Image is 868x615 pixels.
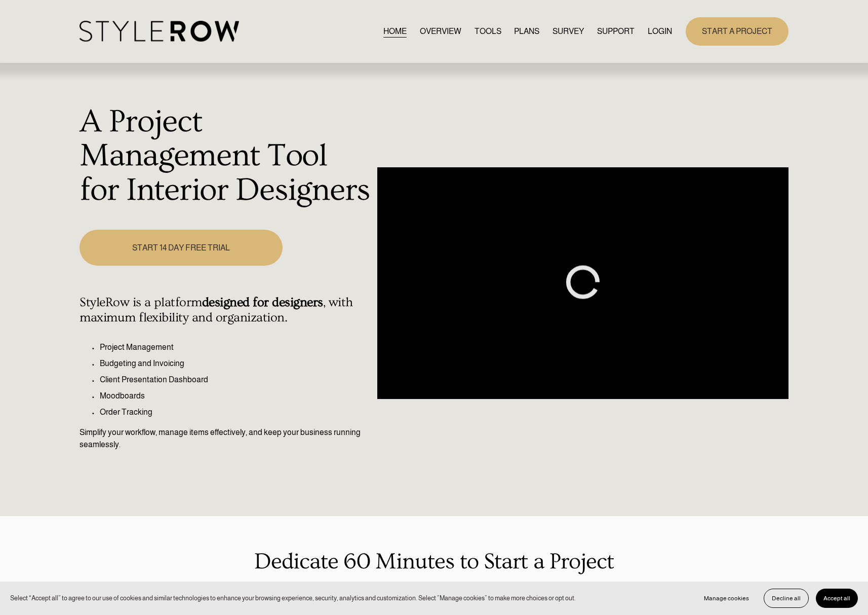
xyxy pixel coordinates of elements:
a: TOOLS [475,24,501,38]
strong: designed for designers [202,295,323,310]
p: Dedicate 60 Minutes to Start a Project [80,545,788,578]
span: Decline all [772,595,801,602]
button: Manage cookies [696,589,757,608]
span: Manage cookies [704,595,749,602]
p: Select “Accept all” to agree to our use of cookies and similar technologies to enhance your brows... [10,593,576,603]
p: Moodboards [100,390,372,402]
p: Order Tracking [100,406,372,418]
span: SUPPORT [597,25,635,38]
a: START 14 DAY FREE TRIAL [80,230,282,266]
p: Client Presentation Dashboard [100,374,372,386]
a: PLANS [514,24,539,38]
a: OVERVIEW [420,24,461,38]
p: Simplify your workflow, manage items effectively, and keep your business running seamlessly. [80,426,372,451]
button: Accept all [816,589,858,608]
a: HOME [383,24,407,38]
p: Project Management [100,341,372,353]
a: START A PROJECT [686,17,788,45]
h1: A Project Management Tool for Interior Designers [80,105,372,208]
p: Budgeting and Invoicing [100,357,372,370]
img: StyleRow [80,21,239,42]
h4: StyleRow is a platform , with maximum flexibility and organization. [80,295,372,325]
a: folder dropdown [597,24,635,38]
button: Decline all [764,589,809,608]
a: LOGIN [648,24,672,38]
a: SURVEY [553,24,584,38]
span: Accept all [823,595,850,602]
